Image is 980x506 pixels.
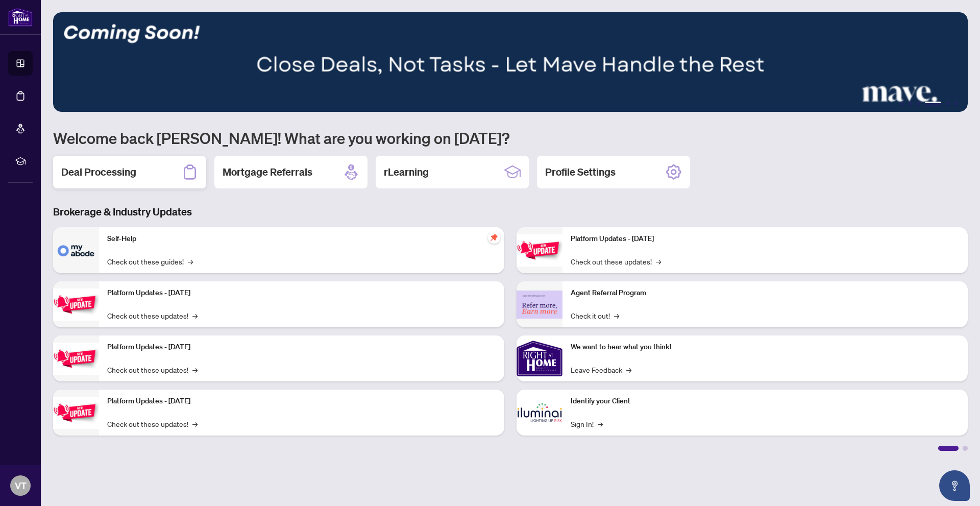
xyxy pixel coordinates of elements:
img: Slide 3 [53,12,968,112]
p: Platform Updates - [DATE] [107,287,496,299]
a: Leave Feedback→ [571,364,631,375]
img: Platform Updates - July 8, 2025 [53,397,99,429]
p: Identify your Client [571,396,960,407]
button: 2 [909,102,913,106]
span: → [626,364,631,375]
p: Platform Updates - [DATE] [107,396,496,407]
p: Platform Updates - [DATE] [571,233,960,245]
span: pushpin [488,231,500,244]
span: → [614,310,619,321]
img: Platform Updates - June 23, 2025 [517,234,562,267]
img: Platform Updates - July 21, 2025 [53,343,99,375]
a: Check it out!→ [571,310,619,321]
a: Check out these updates!→ [107,364,198,375]
span: → [656,256,661,267]
span: → [192,364,198,375]
img: Identify your Client [517,390,562,436]
img: Self-Help [53,227,99,273]
a: Check out these guides!→ [107,256,193,267]
h1: Welcome back [PERSON_NAME]! What are you working on [DATE]? [53,128,968,148]
img: logo [8,8,33,27]
img: We want to hear what you think! [517,335,562,381]
a: Sign In!→ [571,418,603,429]
span: VT [15,478,27,493]
button: 1 [900,102,904,106]
img: Agent Referral Program [517,291,562,319]
p: Agent Referral Program [571,287,960,299]
a: Check out these updates!→ [107,310,198,321]
span: → [188,256,193,267]
button: 5 [945,102,949,106]
h2: Deal Processing [61,165,136,179]
a: Check out these updates!→ [107,418,198,429]
p: Platform Updates - [DATE] [107,342,496,353]
img: Platform Updates - September 16, 2025 [53,288,99,321]
h2: rLearning [384,165,429,179]
button: 6 [953,102,958,106]
h3: Brokerage & Industry Updates [53,205,968,219]
h2: Mortgage Referrals [223,165,312,179]
span: → [192,418,198,429]
button: Open asap [939,470,970,501]
a: Check out these updates!→ [571,256,661,267]
h2: Profile Settings [545,165,616,179]
span: → [598,418,603,429]
p: Self-Help [107,233,496,245]
span: → [192,310,198,321]
p: We want to hear what you think! [571,342,960,353]
button: 4 [925,102,941,106]
button: 3 [917,102,921,106]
